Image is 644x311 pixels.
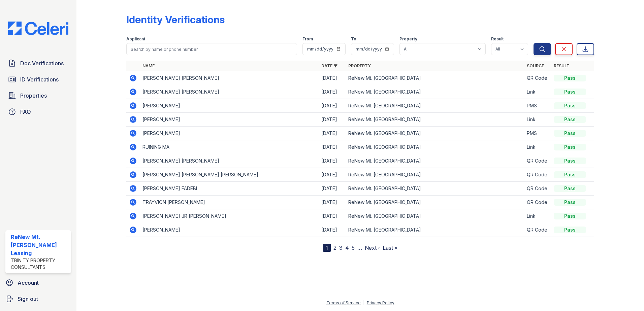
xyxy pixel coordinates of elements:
[319,113,346,127] td: [DATE]
[383,244,397,251] a: Last »
[126,36,145,42] label: Applicant
[319,99,346,113] td: [DATE]
[319,85,346,99] td: [DATE]
[345,244,349,251] a: 4
[346,99,524,113] td: ReNew Mt. [GEOGRAPHIC_DATA]
[18,295,38,303] span: Sign out
[351,36,356,42] label: To
[319,168,346,182] td: [DATE]
[524,182,551,196] td: QR Code
[524,196,551,209] td: QR Code
[346,85,524,99] td: ReNew Mt. [GEOGRAPHIC_DATA]
[319,127,346,140] td: [DATE]
[554,63,570,68] a: Result
[339,244,343,251] a: 3
[554,130,586,137] div: Pass
[524,85,551,99] td: Link
[140,140,319,154] td: RUINING MA
[346,196,524,209] td: ReNew Mt. [GEOGRAPHIC_DATA]
[140,168,319,182] td: [PERSON_NAME] [PERSON_NAME] [PERSON_NAME]
[20,108,31,116] span: FAQ
[363,300,364,305] div: |
[554,171,586,178] div: Pass
[5,89,71,102] a: Properties
[326,300,361,305] a: Terms of Service
[126,13,225,26] div: Identity Verifications
[319,182,346,196] td: [DATE]
[333,244,336,251] a: 2
[142,63,155,68] a: Name
[18,279,39,287] span: Account
[554,144,586,150] div: Pass
[352,244,355,251] a: 5
[11,233,68,257] div: ReNew Mt. [PERSON_NAME] Leasing
[319,196,346,209] td: [DATE]
[524,99,551,113] td: PMS
[140,85,319,99] td: [PERSON_NAME] [PERSON_NAME]
[346,140,524,154] td: ReNew Mt. [GEOGRAPHIC_DATA]
[11,257,68,271] div: Trinity Property Consultants
[524,71,551,85] td: QR Code
[20,59,64,67] span: Doc Verifications
[346,113,524,127] td: ReNew Mt. [GEOGRAPHIC_DATA]
[527,63,544,68] a: Source
[365,244,380,251] a: Next ›
[524,168,551,182] td: QR Code
[524,113,551,127] td: Link
[140,223,319,237] td: [PERSON_NAME]
[524,140,551,154] td: Link
[3,276,74,289] a: Account
[5,105,71,118] a: FAQ
[3,292,74,306] a: Sign out
[348,63,371,68] a: Property
[524,127,551,140] td: PMS
[321,63,337,68] a: Date ▼
[5,57,71,70] a: Doc Verifications
[323,244,331,252] div: 1
[346,223,524,237] td: ReNew Mt. [GEOGRAPHIC_DATA]
[554,185,586,192] div: Pass
[346,154,524,168] td: ReNew Mt. [GEOGRAPHIC_DATA]
[140,182,319,196] td: [PERSON_NAME] FADEBI
[554,213,586,219] div: Pass
[554,158,586,164] div: Pass
[140,154,319,168] td: [PERSON_NAME] [PERSON_NAME]
[140,209,319,223] td: [PERSON_NAME] JR [PERSON_NAME]
[319,140,346,154] td: [DATE]
[367,300,394,305] a: Privacy Policy
[399,36,417,42] label: Property
[319,209,346,223] td: [DATE]
[319,71,346,85] td: [DATE]
[319,154,346,168] td: [DATE]
[140,99,319,113] td: [PERSON_NAME]
[346,71,524,85] td: ReNew Mt. [GEOGRAPHIC_DATA]
[491,36,504,42] label: Result
[524,223,551,237] td: QR Code
[20,92,47,100] span: Properties
[554,116,586,123] div: Pass
[20,75,59,83] span: ID Verifications
[524,209,551,223] td: Link
[140,71,319,85] td: [PERSON_NAME] [PERSON_NAME]
[346,168,524,182] td: ReNew Mt. [GEOGRAPHIC_DATA]
[346,209,524,223] td: ReNew Mt. [GEOGRAPHIC_DATA]
[3,22,74,35] img: CE_Logo_Blue-a8612792a0a2168367f1c8372b55b34899dd931a85d93a1a3d3e32e68fde9ad4.png
[554,102,586,109] div: Pass
[554,227,586,233] div: Pass
[524,154,551,168] td: QR Code
[346,182,524,196] td: ReNew Mt. [GEOGRAPHIC_DATA]
[346,127,524,140] td: ReNew Mt. [GEOGRAPHIC_DATA]
[554,89,586,95] div: Pass
[140,196,319,209] td: TRAYVION [PERSON_NAME]
[5,73,71,86] a: ID Verifications
[140,127,319,140] td: [PERSON_NAME]
[140,113,319,127] td: [PERSON_NAME]
[126,43,297,55] input: Search by name or phone number
[302,36,313,42] label: From
[554,75,586,81] div: Pass
[319,223,346,237] td: [DATE]
[357,244,362,252] span: …
[554,199,586,206] div: Pass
